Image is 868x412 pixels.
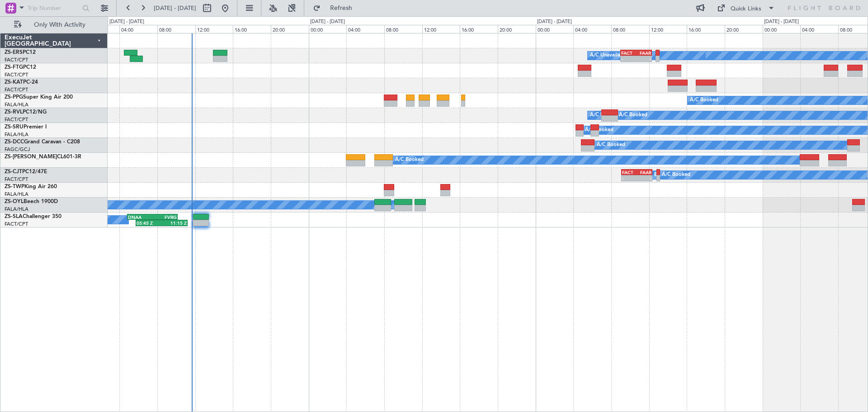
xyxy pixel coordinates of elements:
div: [DATE] - [DATE] [310,18,345,26]
div: FVRG [152,214,177,220]
div: 04:00 [346,25,384,33]
span: ZS-KAT [5,80,23,85]
a: ZS-OYLBeech 1900D [5,199,58,204]
span: ZS-RVL [5,109,23,115]
div: FAAR [636,50,651,56]
a: ZS-SRUPremier I [5,124,47,130]
div: A/C Booked [395,153,424,167]
div: - [622,175,637,181]
a: FALA/HLA [5,191,28,198]
span: ZS-FTG [5,65,23,70]
div: A/C Booked [690,94,718,107]
div: [DATE] - [DATE] [764,18,799,26]
a: FACT/CPT [5,176,28,183]
a: ZS-RVLPC12/NG [5,109,47,115]
span: ZS-PPG [5,95,23,100]
div: 05:45 Z [137,220,162,226]
div: 08:00 [384,25,422,33]
div: A/C Unavailable [590,109,627,122]
div: [DATE] - [DATE] [537,18,572,26]
div: DNAA [128,214,152,220]
span: ZS-DCC [5,139,24,145]
a: ZS-SLAChallenger 350 [5,214,61,219]
div: 00:00 [763,25,801,33]
div: 12:00 [422,25,460,33]
div: - [636,56,651,62]
div: 04:00 [119,25,157,33]
div: 16:00 [233,25,271,33]
a: FACT/CPT [5,221,28,227]
div: Quick Links [731,5,761,14]
span: ZS-SLA [5,214,23,219]
div: - [637,175,651,181]
div: A/C Booked [662,168,690,182]
a: ZS-KATPC-24 [5,80,38,85]
input: Trip Number [28,1,80,15]
a: FALA/HLA [5,101,28,108]
div: 04:00 [573,25,611,33]
div: A/C Unavailable [590,49,627,62]
div: 04:00 [800,25,838,33]
div: 00:00 [536,25,574,33]
a: FAGC/GCJ [5,146,30,153]
div: 20:00 [498,25,536,33]
span: ZS-TWP [5,184,24,189]
button: Only With Activity [10,18,98,32]
span: ZS-SRU [5,124,24,130]
span: ZS-ERS [5,50,23,55]
span: ZS-CJT [5,169,22,175]
a: FACT/CPT [5,116,28,123]
div: 00:00 [309,25,347,33]
a: FACT/CPT [5,86,28,93]
div: FACT [622,170,637,175]
div: 12:00 [195,25,233,33]
a: ZS-CJTPC12/47E [5,169,47,175]
a: ZS-ERSPC12 [5,50,36,55]
div: 11:15 Z [162,220,187,226]
div: FAAR [637,170,651,175]
div: A/C Booked [597,138,625,152]
div: 12:00 [649,25,687,33]
div: FACT [621,50,636,56]
div: 16:00 [460,25,498,33]
a: ZS-DCCGrand Caravan - C208 [5,139,80,145]
span: ZS-[PERSON_NAME] [5,154,57,160]
div: 20:00 [725,25,763,33]
a: FALA/HLA [5,131,28,138]
span: ZS-OYL [5,199,24,204]
span: Only With Activity [24,22,95,28]
a: ZS-PPGSuper King Air 200 [5,95,73,100]
div: 08:00 [611,25,649,33]
button: Refresh [309,1,363,15]
a: ZS-[PERSON_NAME]CL601-3R [5,154,81,160]
div: [DATE] - [DATE] [109,18,144,26]
div: 16:00 [687,25,725,33]
a: FACT/CPT [5,71,28,78]
div: A/C Booked [619,109,647,122]
div: 20:00 [271,25,309,33]
button: Quick Links [712,1,779,15]
div: 08:00 [157,25,195,33]
span: Refresh [322,5,360,11]
div: - [621,56,636,62]
div: A/C Booked [585,123,613,137]
a: ZS-TWPKing Air 260 [5,184,57,189]
a: FACT/CPT [5,57,28,63]
span: [DATE] - [DATE] [154,4,196,12]
a: ZS-FTGPC12 [5,65,36,70]
a: FALA/HLA [5,206,28,213]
